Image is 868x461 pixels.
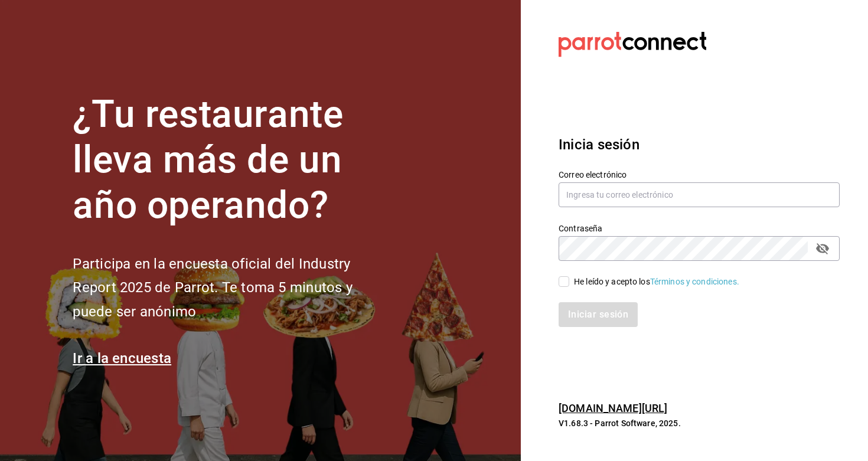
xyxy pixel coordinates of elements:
[73,252,391,324] h2: Participa en la encuesta oficial del Industry Report 2025 de Parrot. Te toma 5 minutos y puede se...
[559,402,667,414] a: [DOMAIN_NAME][URL]
[73,350,171,367] a: Ir a la encuesta
[559,182,840,207] input: Ingresa tu correo electrónico
[812,238,833,259] button: passwordField
[559,224,840,233] label: Contraseña
[559,417,840,429] p: V1.68.3 - Parrot Software, 2025.
[559,134,840,155] h3: Inicia sesión
[73,92,391,228] h1: ¿Tu restaurante lleva más de un año operando?
[574,276,739,288] div: He leído y acepto los
[559,171,840,179] label: Correo electrónico
[650,277,739,286] a: Términos y condiciones.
